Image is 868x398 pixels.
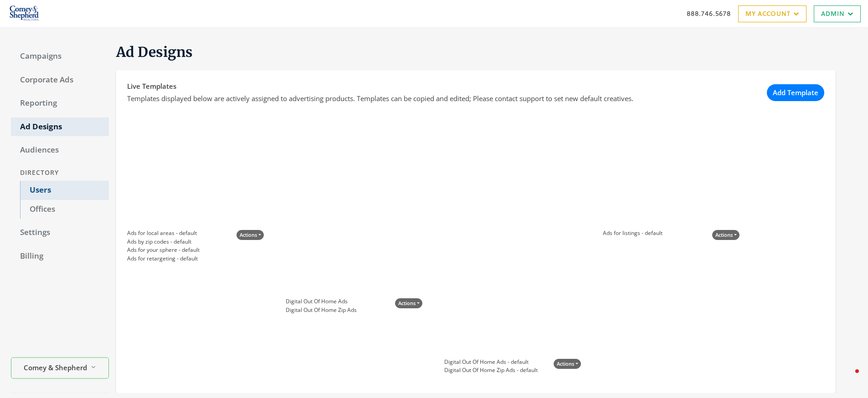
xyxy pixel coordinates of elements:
a: Offices [20,200,109,219]
h1: Ad Designs [116,43,835,61]
a: Admin [814,5,861,22]
button: Add Template [767,84,824,101]
a: Campaigns [11,47,109,66]
a: Audiences [11,141,109,160]
small: Digital Out Of Home Zip Ads [286,306,357,315]
button: Actions [395,298,422,309]
a: Users [20,181,109,200]
div: Live Templates [127,81,633,93]
a: My Account [738,5,806,22]
a: Settings [11,223,109,242]
small: Ads for listings - default [603,229,663,238]
small: Ads for retargeting - default [127,255,200,263]
small: Ads for local areas - default [127,229,200,238]
a: Reporting [11,94,109,113]
button: Actions [712,230,740,240]
small: Digital Out Of Home Ads [286,297,357,306]
div: Templates displayed below are actively assigned to advertising products. Templates can be copied ... [127,93,633,104]
button: Actions [236,230,264,240]
button: Comey & Shepherd [11,357,109,379]
small: Digital Out Of Home Ads - default [444,358,538,367]
button: Actions [554,359,581,369]
div: Directory [11,164,109,181]
iframe: Intercom live chat [837,367,859,389]
a: Billing [11,247,109,266]
a: Ad Designs [11,117,109,137]
small: Ads by zip codes - default [127,238,200,246]
img: Adwerx [7,2,41,25]
span: Comey & Shepherd [24,362,87,372]
a: 888.746.5678 [687,9,731,18]
small: Ads for your sphere - default [127,246,200,255]
small: Digital Out Of Home Zip Ads - default [444,366,538,375]
a: Corporate Ads [11,71,109,90]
